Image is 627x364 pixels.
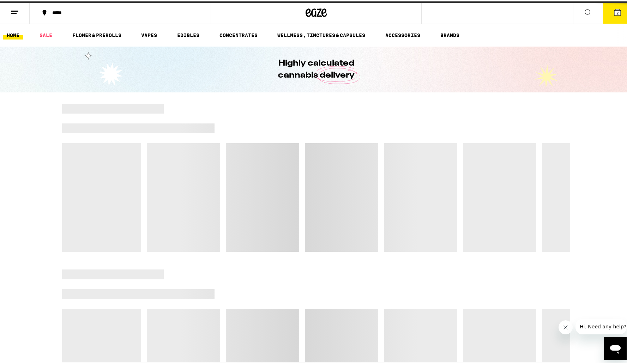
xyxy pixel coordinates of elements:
[258,56,374,80] h1: Highly calculated cannabis delivery
[575,317,627,333] iframe: Message from company
[437,30,463,38] a: BRANDS
[3,30,23,38] a: HOME
[604,336,627,358] iframe: Button to launch messaging window
[36,30,56,38] a: SALE
[138,30,161,38] a: VAPES
[559,319,573,333] iframe: Close message
[174,30,203,38] a: EDIBLES
[69,30,125,38] a: FLOWER & PREROLLS
[616,10,619,14] span: 2
[382,30,424,38] a: ACCESSORIES
[216,30,261,38] a: CONCENTRATES
[274,30,369,38] a: WELLNESS, TINCTURES & CAPSULES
